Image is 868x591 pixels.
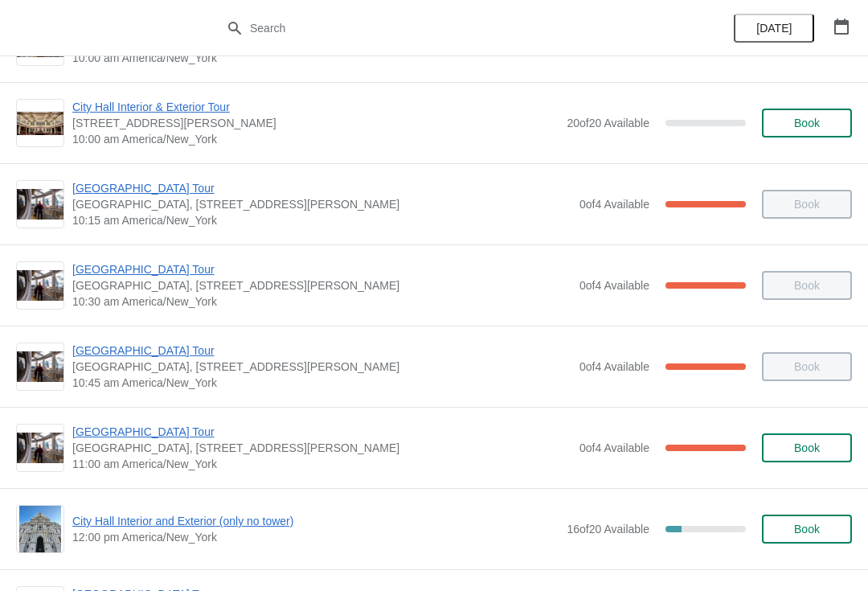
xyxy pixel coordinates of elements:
[249,14,651,43] input: Search
[762,109,852,137] button: Book
[17,433,63,464] img: City Hall Tower Tour | City Hall Visitor Center, 1400 John F Kennedy Boulevard Suite 121, Philade...
[72,343,571,359] span: [GEOGRAPHIC_DATA] Tour
[17,112,63,135] img: City Hall Interior & Exterior Tour | 1400 John F Kennedy Boulevard, Suite 121, Philadelphia, PA, ...
[72,375,571,391] span: 10:45 am America/New_York
[72,99,559,115] span: City Hall Interior & Exterior Tour
[19,506,62,552] img: City Hall Interior and Exterior (only no tower) | | 12:00 pm America/New_York
[72,115,559,131] span: [STREET_ADDRESS][PERSON_NAME]
[734,14,814,43] button: [DATE]
[762,433,852,462] button: Book
[794,441,820,454] span: Book
[579,441,649,454] span: 0 of 4 Available
[72,440,571,456] span: [GEOGRAPHIC_DATA], [STREET_ADDRESS][PERSON_NAME]
[72,261,571,277] span: [GEOGRAPHIC_DATA] Tour
[794,117,820,129] span: Book
[72,424,571,440] span: [GEOGRAPHIC_DATA] Tour
[72,196,571,212] span: [GEOGRAPHIC_DATA], [STREET_ADDRESS][PERSON_NAME]
[579,279,649,292] span: 0 of 4 Available
[72,180,571,196] span: [GEOGRAPHIC_DATA] Tour
[72,277,571,293] span: [GEOGRAPHIC_DATA], [STREET_ADDRESS][PERSON_NAME]
[72,529,559,545] span: 12:00 pm America/New_York
[794,523,820,536] span: Book
[72,293,571,310] span: 10:30 am America/New_York
[72,212,571,228] span: 10:15 am America/New_York
[72,359,571,375] span: [GEOGRAPHIC_DATA], [STREET_ADDRESS][PERSON_NAME]
[567,523,649,536] span: 16 of 20 Available
[579,360,649,373] span: 0 of 4 Available
[762,515,852,544] button: Book
[567,117,649,129] span: 20 of 20 Available
[17,189,63,220] img: City Hall Tower Tour | City Hall Visitor Center, 1400 John F Kennedy Boulevard Suite 121, Philade...
[17,270,63,302] img: City Hall Tower Tour | City Hall Visitor Center, 1400 John F Kennedy Boulevard Suite 121, Philade...
[17,351,63,383] img: City Hall Tower Tour | City Hall Visitor Center, 1400 John F Kennedy Boulevard Suite 121, Philade...
[72,50,571,66] span: 10:00 am America/New_York
[72,131,559,147] span: 10:00 am America/New_York
[72,456,571,472] span: 11:00 am America/New_York
[72,513,559,529] span: City Hall Interior and Exterior (only no tower)
[756,22,792,35] span: [DATE]
[579,198,649,211] span: 0 of 4 Available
